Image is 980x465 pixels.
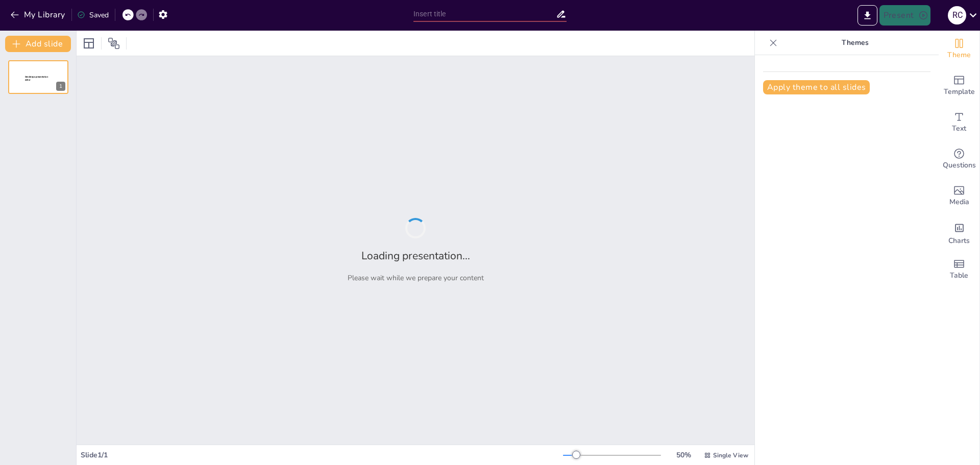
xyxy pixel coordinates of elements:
[950,270,968,281] span: Table
[939,178,979,214] div: Add images, graphics, shapes or video
[108,37,120,50] span: Position
[81,35,97,52] div: Layout
[781,31,928,55] p: Themes
[943,160,976,171] span: Questions
[671,450,696,460] div: 50 %
[939,67,979,104] div: Add ready made slides
[763,80,870,94] button: Apply theme to all slides
[948,235,970,247] span: Charts
[8,60,68,94] div: 1
[939,214,979,251] div: Add charts and graphs
[81,450,563,460] div: Slide 1 / 1
[413,7,556,21] input: Insert title
[857,5,877,26] button: Export to PowerPoint
[948,5,966,26] button: r c
[25,76,48,81] span: Sendsteps presentation editor
[939,141,979,178] div: Get real-time input from your audience
[948,6,966,25] div: r c
[944,86,975,97] span: Template
[8,7,69,23] button: My Library
[713,451,748,459] span: Single View
[949,197,969,208] span: Media
[939,31,979,67] div: Change the overall theme
[947,50,971,61] span: Theme
[939,251,979,288] div: Add a table
[348,273,484,283] p: Please wait while we prepare your content
[77,10,109,20] div: Saved
[879,5,930,26] button: Present
[939,104,979,141] div: Add text boxes
[952,123,966,134] span: Text
[5,36,71,52] button: Add slide
[56,82,65,91] div: 1
[361,249,470,263] h2: Loading presentation...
